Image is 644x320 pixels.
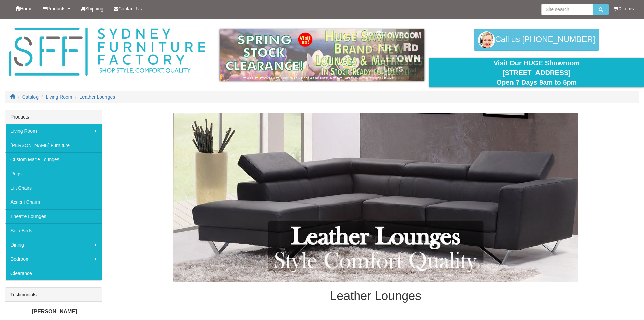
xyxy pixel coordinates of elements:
a: Shipping [75,0,109,17]
h1: Leather Lounges [112,289,639,303]
a: Home [10,0,38,17]
a: Sofa Beds [5,223,102,238]
a: Lift Chairs [5,181,102,195]
img: Sydney Furniture Factory [6,26,209,78]
a: Clearance [5,266,102,280]
b: [PERSON_NAME] [32,308,77,314]
a: Theatre Lounges [5,209,102,223]
a: [PERSON_NAME] Furniture [5,138,102,152]
a: Products [38,0,75,17]
input: Site search [541,4,593,15]
a: Contact Us [109,0,147,17]
span: Shipping [85,6,104,12]
a: Catalog [22,94,39,100]
div: Visit Our HUGE Showroom [STREET_ADDRESS] Open 7 Days 9am to 5pm [434,58,639,87]
span: Home [20,6,32,12]
li: 0 items [614,5,634,12]
a: Rugs [5,167,102,181]
a: Accent Chairs [5,195,102,209]
a: Living Room [46,94,72,100]
a: Bedroom [5,252,102,266]
a: Living Room [5,124,102,138]
span: Contact Us [118,6,142,12]
a: Dining [5,238,102,252]
img: Leather Lounges [173,113,578,282]
div: Products [5,110,102,124]
a: Custom Made Lounges [5,152,102,167]
a: Leather Lounges [79,94,115,100]
span: Products [47,6,65,12]
div: Testimonials [5,288,102,302]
